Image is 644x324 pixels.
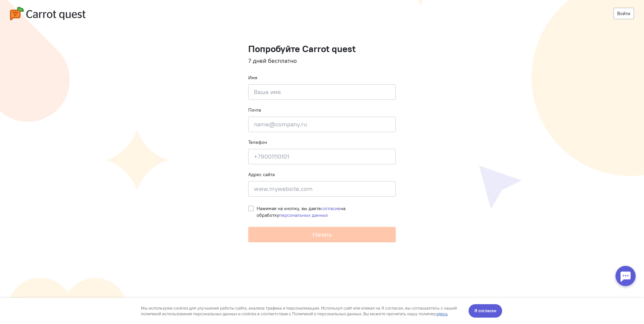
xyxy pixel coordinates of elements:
[321,205,340,211] a: согласие
[248,74,257,81] label: Имя
[248,149,396,164] input: +79001110101
[248,44,396,54] h1: Попробуйте Carrot quest
[313,231,332,238] span: Начать
[248,171,275,178] label: Адрес сайта
[248,227,396,242] button: Начать
[248,181,396,197] input: www.mywebsite.com
[248,84,396,100] input: Ваше имя
[469,6,502,20] button: Я согласен
[248,139,267,146] label: Телефон
[10,7,86,20] img: carrot-quest-logo.svg
[248,57,396,64] h4: 7 дней бесплатно
[248,117,396,132] input: name@company.ru
[279,212,328,218] a: персональных данных
[613,8,634,19] a: Войти
[248,107,261,113] label: Почта
[474,10,496,16] span: Я согласен
[257,205,345,218] span: Нажимая на кнопку, вы даете на обработку
[436,13,448,18] a: здесь
[141,7,461,19] div: Мы используем cookies для улучшения работы сайта, анализа трафика и персонализации. Используя сай...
